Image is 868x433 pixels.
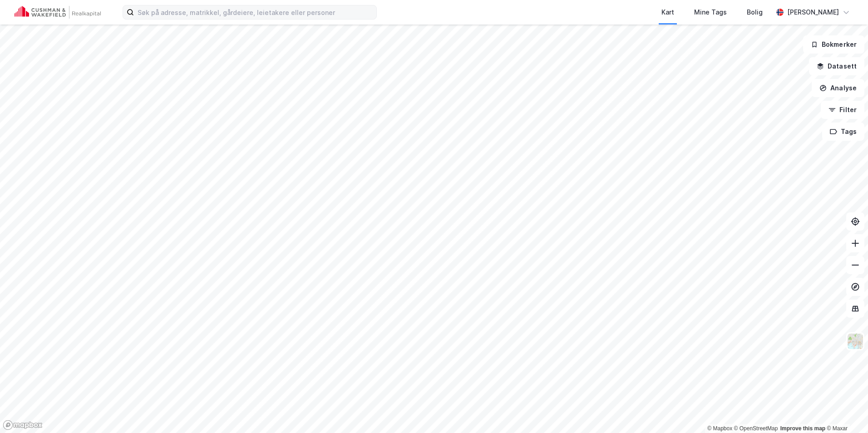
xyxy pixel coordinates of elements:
[780,425,825,432] a: Improve this map
[809,57,864,75] button: Datasett
[812,79,864,97] button: Analyse
[822,123,864,141] button: Tags
[847,333,864,350] img: Z
[747,7,763,18] div: Bolig
[694,7,727,18] div: Mine Tags
[823,389,868,433] div: Kontrollprogram for chat
[803,35,864,54] button: Bokmerker
[707,425,732,432] a: Mapbox
[821,101,864,119] button: Filter
[661,7,674,18] div: Kart
[787,7,839,18] div: [PERSON_NAME]
[15,6,101,19] img: cushman-wakefield-realkapital-logo.202ea83816669bd177139c58696a8fa1.svg
[134,5,376,19] input: Søk på adresse, matrikkel, gårdeiere, leietakere eller personer
[734,425,778,432] a: OpenStreetMap
[823,389,868,433] iframe: Chat Widget
[3,420,43,430] a: Mapbox homepage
